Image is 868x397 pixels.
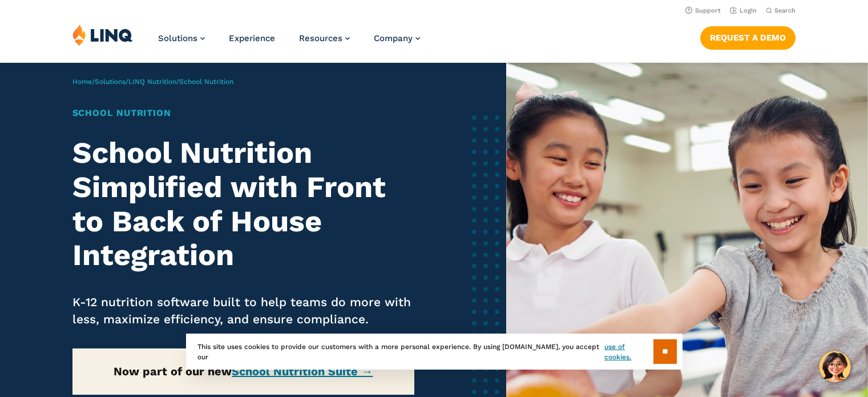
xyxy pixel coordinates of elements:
a: use of cookies. [604,342,653,362]
nav: Button Navigation [700,24,796,49]
img: LINQ | K‑12 Software [72,24,133,46]
h1: School Nutrition [72,106,414,120]
span: / / / [72,78,233,86]
button: Hello, have a question? Let’s chat. [819,351,851,383]
a: Solutions [158,33,205,43]
a: Request a Demo [700,26,796,49]
span: Resources [299,33,342,43]
span: Search [774,7,796,14]
a: Home [72,78,92,86]
a: LINQ Nutrition [128,78,176,86]
span: School Nutrition [179,78,233,86]
p: K-12 nutrition software built to help teams do more with less, maximize efficiency, and ensure co... [72,294,414,328]
a: Solutions [95,78,126,86]
nav: Primary Navigation [158,24,420,62]
a: Support [685,7,721,14]
a: Experience [229,33,275,43]
a: Resources [299,33,350,43]
div: This site uses cookies to provide our customers with a more personal experience. By using [DOMAIN... [186,334,683,370]
a: Company [374,33,420,43]
h2: School Nutrition Simplified with Front to Back of House Integration [72,136,414,272]
span: Company [374,33,413,43]
a: Login [730,7,757,14]
span: Solutions [158,33,197,43]
button: Open Search Bar [766,6,796,15]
